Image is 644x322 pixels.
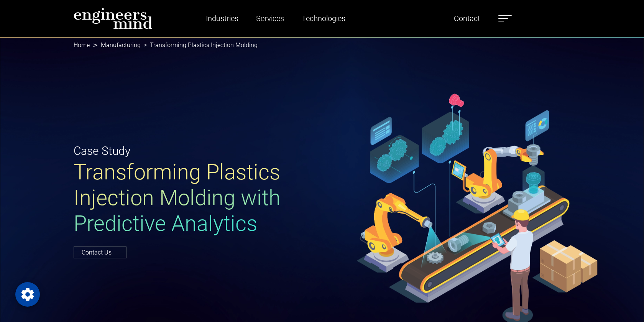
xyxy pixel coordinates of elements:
[74,8,153,29] img: logo
[74,41,90,49] a: Home
[451,10,483,27] a: Contact
[141,41,258,50] li: Transforming Plastics Injection Molding
[203,10,242,27] a: Industries
[299,10,348,27] a: Technologies
[101,41,141,49] a: Manufacturing
[74,142,317,159] p: Case Study
[74,37,570,54] nav: breadcrumb
[74,159,281,236] span: Transforming Plastics Injection Molding with Predictive Analytics
[253,10,287,27] a: Services
[74,246,127,258] a: Contact Us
